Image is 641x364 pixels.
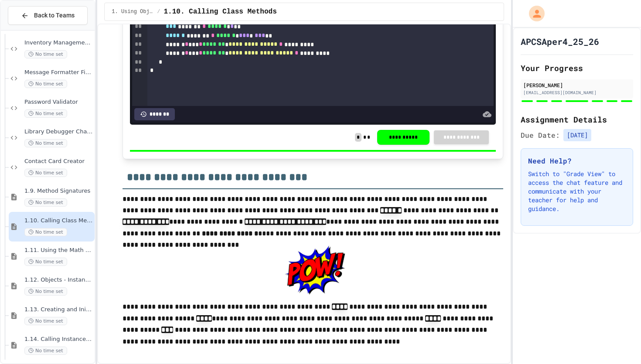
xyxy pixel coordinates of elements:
[523,89,631,96] div: [EMAIL_ADDRESS][DOMAIN_NAME]
[24,187,93,195] span: 1.9. Method Signatures
[24,169,67,177] span: No time set
[24,158,93,165] span: Contact Card Creator
[24,347,67,355] span: No time set
[24,287,67,296] span: No time set
[24,276,93,284] span: 1.12. Objects - Instances of Classes
[24,217,93,225] span: 1.10. Calling Class Methods
[528,170,626,213] p: Switch to "Grade View" to access the chat feature and communicate with your teacher for help and ...
[563,129,591,141] span: [DATE]
[157,8,160,15] span: /
[24,99,93,106] span: Password Validator
[24,80,67,88] span: No time set
[164,7,277,17] span: 1.10. Calling Class Methods
[521,130,560,140] span: Due Date:
[24,317,67,325] span: No time set
[8,6,88,25] button: Back to Teams
[24,247,93,254] span: 1.11. Using the Math Class
[24,109,67,118] span: No time set
[523,81,631,89] div: [PERSON_NAME]
[24,139,67,147] span: No time set
[521,62,633,74] h2: Your Progress
[24,198,67,207] span: No time set
[24,39,93,47] span: Inventory Management System
[112,8,153,15] span: 1. Using Objects and Methods
[34,11,75,20] span: Back to Teams
[24,336,93,343] span: 1.14. Calling Instance Methods
[521,35,599,48] h1: APCSAper4_25_26
[24,69,93,76] span: Message Formatter Fixer
[24,228,67,236] span: No time set
[521,113,633,126] h2: Assignment Details
[24,50,67,58] span: No time set
[24,258,67,266] span: No time set
[24,306,93,313] span: 1.13. Creating and Initializing Objects: Constructors
[528,156,626,166] h3: Need Help?
[520,3,547,24] div: My Account
[24,128,93,136] span: Library Debugger Challenge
